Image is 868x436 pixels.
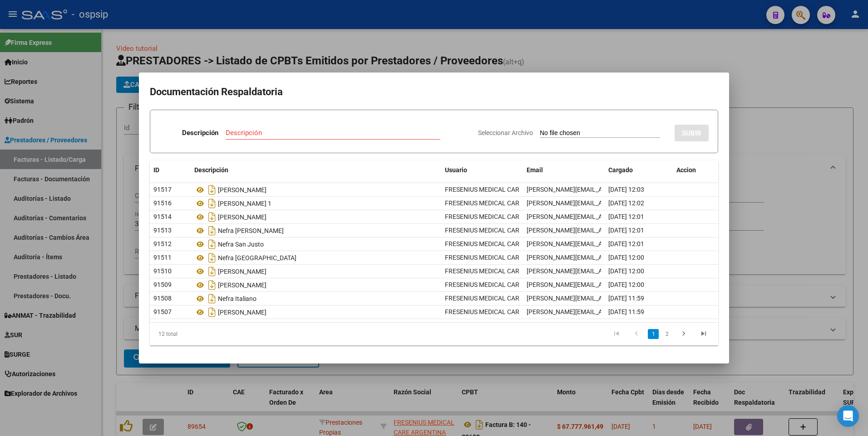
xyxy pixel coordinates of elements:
span: ID [153,166,159,174]
span: [DATE] 12:01 [608,227,644,234]
span: Descripción [194,166,228,174]
span: SUBIR [682,129,701,137]
span: FRESENIUS MEDICAL CARE - [445,254,526,261]
p: Descripción [182,128,218,138]
span: [PERSON_NAME][EMAIL_ADDRESS][DATE][PERSON_NAME][DOMAIN_NAME] [527,295,743,302]
datatable-header-cell: Cargado [605,160,673,180]
span: FRESENIUS MEDICAL CARE - [445,267,526,275]
span: [PERSON_NAME][EMAIL_ADDRESS][DATE][PERSON_NAME][DOMAIN_NAME] [527,213,743,220]
button: SUBIR [675,125,709,141]
span: [PERSON_NAME][EMAIL_ADDRESS][DATE][PERSON_NAME][DOMAIN_NAME] [527,199,743,207]
span: FRESENIUS MEDICAL CARE - [445,199,526,207]
span: 91516 [153,199,172,207]
i: Descargar documento [206,305,218,320]
datatable-header-cell: ID [150,160,191,180]
span: FRESENIUS MEDICAL CARE - [445,227,526,234]
span: [DATE] 12:01 [608,240,644,247]
div: [PERSON_NAME] [194,278,438,292]
span: 91510 [153,267,172,275]
div: Nefra [PERSON_NAME] [194,223,438,238]
a: go to next page [675,329,692,339]
span: [DATE] 11:59 [608,308,644,315]
datatable-header-cell: Accion [673,160,718,180]
datatable-header-cell: Email [523,160,605,180]
span: [PERSON_NAME][EMAIL_ADDRESS][DATE][PERSON_NAME][DOMAIN_NAME] [527,240,743,247]
i: Descargar documento [206,251,218,265]
span: 91507 [153,308,172,315]
datatable-header-cell: Usuario [441,160,523,180]
i: Descargar documento [206,183,218,197]
div: [PERSON_NAME] [194,305,438,320]
span: FRESENIUS MEDICAL CARE - [445,213,526,220]
span: [DATE] 12:01 [608,213,644,220]
div: [PERSON_NAME] 1 [194,196,438,211]
i: Descargar documento [206,237,218,252]
span: Usuario [445,166,467,174]
span: 91509 [153,281,172,288]
span: 91511 [153,254,172,261]
span: FRESENIUS MEDICAL CARE - [445,240,526,247]
li: page 1 [646,326,660,342]
datatable-header-cell: Descripción [191,160,441,180]
div: [PERSON_NAME] [194,264,438,279]
a: go to first page [608,329,625,339]
h2: Documentación Respaldatoria [150,83,718,101]
span: 91514 [153,213,172,220]
i: Descargar documento [206,210,218,224]
i: Descargar documento [206,223,218,238]
span: [PERSON_NAME][EMAIL_ADDRESS][DATE][PERSON_NAME][DOMAIN_NAME] [527,227,743,234]
span: 91512 [153,240,172,247]
span: 91513 [153,227,172,234]
span: [PERSON_NAME][EMAIL_ADDRESS][DATE][PERSON_NAME][DOMAIN_NAME] [527,308,743,315]
span: [PERSON_NAME][EMAIL_ADDRESS][DATE][PERSON_NAME][DOMAIN_NAME] [527,281,743,288]
span: Email [527,166,543,174]
span: FRESENIUS MEDICAL CARE - [445,295,526,302]
i: Descargar documento [206,291,218,306]
div: [PERSON_NAME] [194,183,438,197]
div: [PERSON_NAME] [194,210,438,224]
a: 2 [661,329,672,339]
span: FRESENIUS MEDICAL CARE - [445,281,526,288]
span: [DATE] 12:02 [608,199,644,207]
span: [DATE] 12:00 [608,267,644,275]
div: Nefra [GEOGRAPHIC_DATA] [194,251,438,265]
span: [PERSON_NAME][EMAIL_ADDRESS][DATE][PERSON_NAME][DOMAIN_NAME] [527,186,743,193]
span: 91508 [153,295,172,302]
div: 12 total [150,323,262,345]
span: [DATE] 11:59 [608,295,644,302]
a: go to previous page [628,329,645,339]
div: Nefra Italiano [194,291,438,306]
span: Seleccionar Archivo [478,129,533,136]
span: [PERSON_NAME][EMAIL_ADDRESS][DATE][PERSON_NAME][DOMAIN_NAME] [527,254,743,261]
a: 1 [648,329,659,339]
div: Nefra San Justo [194,237,438,252]
span: FRESENIUS MEDICAL CARE - [445,186,526,193]
span: [DATE] 12:03 [608,186,644,193]
li: page 2 [660,326,674,342]
span: FRESENIUS MEDICAL CARE - [445,308,526,315]
i: Descargar documento [206,278,218,292]
span: 91517 [153,186,172,193]
i: Descargar documento [206,196,218,211]
div: Open Intercom Messenger [837,405,859,427]
span: Accion [676,166,696,174]
a: go to last page [695,329,712,339]
span: Cargado [608,166,633,174]
span: [DATE] 12:00 [608,254,644,261]
span: [PERSON_NAME][EMAIL_ADDRESS][DATE][PERSON_NAME][DOMAIN_NAME] [527,267,743,275]
span: [DATE] 12:00 [608,281,644,288]
i: Descargar documento [206,264,218,279]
